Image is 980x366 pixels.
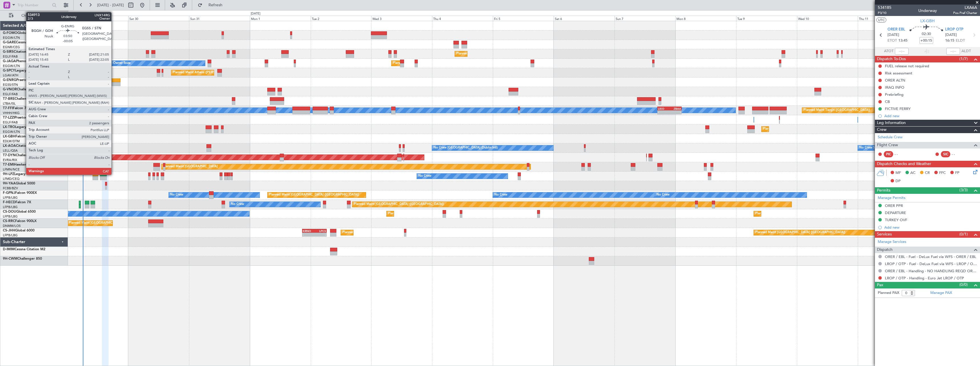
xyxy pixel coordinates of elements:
[195,1,229,10] button: Refresh
[885,64,929,68] div: FUEL release not required
[918,8,937,14] div: Underway
[3,54,18,59] a: EGLF/FAB
[3,97,15,101] span: T7-BRE
[303,233,314,236] div: -
[895,152,907,157] div: - -
[3,210,16,213] span: CS-DOU
[885,261,977,266] a: LROP / OTP - Fuel - DeLux Fuel via WFS - LROP / OTP
[3,219,15,223] span: CS-RRC
[945,32,957,38] span: [DATE]
[877,282,883,288] span: Pax
[755,228,845,237] div: Planned Maint [GEOGRAPHIC_DATA] ([GEOGRAPHIC_DATA])
[3,149,18,153] a: LELL/QSA
[3,172,14,176] span: 9H-LPZ
[128,16,189,21] div: Sat 30
[393,59,483,68] div: Planned Maint [GEOGRAPHIC_DATA] ([GEOGRAPHIC_DATA])
[895,48,909,55] input: --:--
[898,38,907,44] span: 13:45
[858,16,919,21] div: Thu 11
[3,172,33,176] a: 9H-LPZLegacy 500
[3,92,18,96] a: EGLF/FAB
[3,182,16,185] span: 9H-YAA
[878,239,906,245] a: Manage Services
[920,18,935,24] span: LX-GBH
[755,210,845,218] div: Planned Maint [GEOGRAPHIC_DATA] ([GEOGRAPHIC_DATA])
[885,217,907,222] div: TURKEY OVF
[3,130,20,134] a: EGGW/LTN
[3,229,15,232] span: CS-JHH
[3,97,39,101] a: T7-BREChallenger 604
[311,16,371,21] div: Tue 2
[3,135,31,138] a: LX-GBHFalcon 7X
[878,195,905,201] a: Manage Permits
[939,170,946,176] span: FFC
[3,139,20,143] a: EDLW/DTM
[3,116,15,119] span: T7-LZZI
[3,154,40,157] a: T7-DYNChallenger 604
[3,210,36,213] a: CS-DOUGlobal 6500
[3,45,20,49] a: EGNR/CEG
[658,111,670,114] div: -
[3,41,50,44] a: G-GARECessna Citation XLS+
[953,5,977,11] span: LXA6A
[959,187,968,193] span: (3/3)
[953,11,977,15] span: Pos Pref Charter
[670,111,681,114] div: -
[494,191,507,199] div: No Crew
[113,59,130,68] div: Owner Ibiza
[69,11,79,16] div: [DATE]
[910,170,915,176] span: AC
[250,16,311,21] div: Mon 1
[3,107,13,110] span: T7-FFI
[941,151,950,157] div: SIC
[15,14,60,18] span: Only With Activity
[885,269,977,273] a: ORER / EBL - Handling - NO HANDLING REQD ORER/EBL
[959,231,968,237] span: (0/1)
[3,257,42,261] a: 9H-CWMChallenger 850
[3,135,15,138] span: LX-GBH
[3,101,16,106] a: LTBA/ISL
[614,16,675,21] div: Sun 7
[887,32,899,38] span: [DATE]
[885,71,912,76] div: Risk assessment
[887,27,905,32] span: ORER EBL
[736,16,797,21] div: Tue 9
[3,163,14,166] span: T7-EMI
[804,106,870,115] div: Planned Maint Tianjin ([GEOGRAPHIC_DATA])
[342,228,432,237] div: Planned Maint [GEOGRAPHIC_DATA] ([GEOGRAPHIC_DATA])
[3,144,44,148] a: LX-AOACitation Mustang
[885,203,903,208] div: ORER PPR
[945,38,954,44] span: 16:15
[877,142,898,149] span: Flight Crew
[885,78,905,83] div: ORER ALTN
[418,172,431,180] div: No Crew
[658,107,670,110] div: LIEO
[3,248,15,251] span: D-IMIM
[885,210,906,215] div: DEPARTURE
[303,229,314,233] div: KRNO
[961,48,971,54] span: ALDT
[925,170,930,176] span: CR
[231,200,244,209] div: No Crew
[895,178,901,184] span: DP
[885,99,890,104] div: CB
[163,162,218,171] div: Planned Maint [GEOGRAPHIC_DATA]
[3,69,15,72] span: G-SPCY
[3,219,37,223] a: CS-RRCFalcon 900LX
[173,68,238,77] div: Planned Maint Athens ([PERSON_NAME] Intl)
[878,135,903,140] a: Schedule Crew
[3,167,20,172] a: LFMN/NCE
[3,78,35,82] a: G-ENRGPraetor 600
[314,233,326,236] div: -
[884,151,893,157] div: PIC
[3,257,17,261] span: 9H-CWM
[956,38,965,44] span: ELDT
[3,50,36,54] a: G-SIRSCitation Excel
[69,219,159,227] div: Planned Maint [GEOGRAPHIC_DATA] ([GEOGRAPHIC_DATA])
[675,16,736,21] div: Mon 8
[656,191,670,199] div: No Crew
[3,120,18,125] a: EGLF/FAB
[959,56,968,62] span: (1/7)
[67,16,128,21] div: Fri 29
[670,107,681,110] div: ZBAA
